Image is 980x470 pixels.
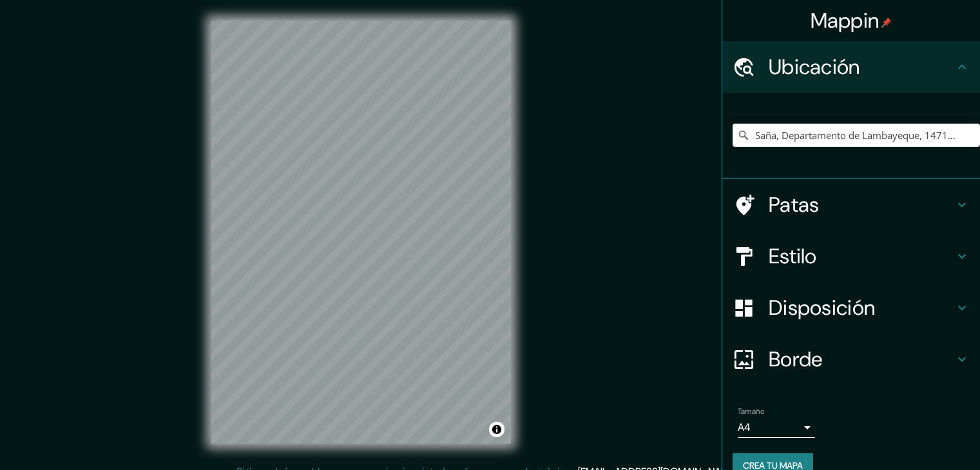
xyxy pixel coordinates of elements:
div: A4 [738,417,815,438]
iframe: Lanzador de widgets de ayuda [865,420,966,456]
font: Ubicación [769,53,860,80]
img: pin-icon.png [881,17,892,28]
font: Disposición [769,294,875,321]
button: Activar o desactivar atribución [489,422,504,437]
div: Patas [722,179,980,230]
canvas: Mapa [211,21,511,444]
font: Borde [769,346,823,373]
font: Mappin [811,7,879,34]
div: Ubicación [722,41,980,93]
font: Patas [769,191,820,218]
div: Disposición [722,282,980,334]
font: Tamaño [738,406,764,417]
font: A4 [738,420,751,434]
font: Estilo [769,243,817,270]
div: Borde [722,334,980,385]
input: Elige tu ciudad o zona [733,124,980,147]
div: Estilo [722,230,980,282]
